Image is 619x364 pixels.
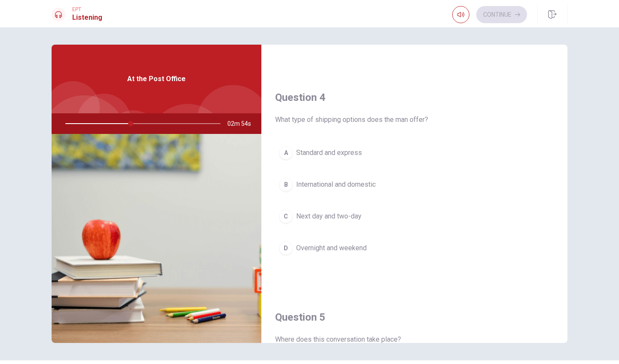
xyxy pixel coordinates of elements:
[275,310,554,324] h4: Question 5
[296,148,362,158] span: Standard and express
[52,134,261,343] img: At the Post Office
[127,74,186,84] span: At the Post Office
[279,209,293,223] div: C
[227,113,258,134] span: 02m 54s
[275,142,554,164] button: AStandard and express
[296,211,362,221] span: Next day and two-day
[72,12,102,23] h1: Listening
[279,146,293,160] div: A
[275,237,554,259] button: DOvernight and weekend
[275,206,554,227] button: CNext day and two-day
[275,91,554,104] h4: Question 4
[296,179,376,190] span: International and domestic
[275,334,554,345] span: Where does this conversation take place?
[279,178,293,191] div: B
[279,241,293,255] div: D
[72,6,102,12] span: EPT
[296,243,367,253] span: Overnight and weekend
[275,115,554,125] span: What type of shipping options does the man offer?
[275,174,554,195] button: BInternational and domestic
